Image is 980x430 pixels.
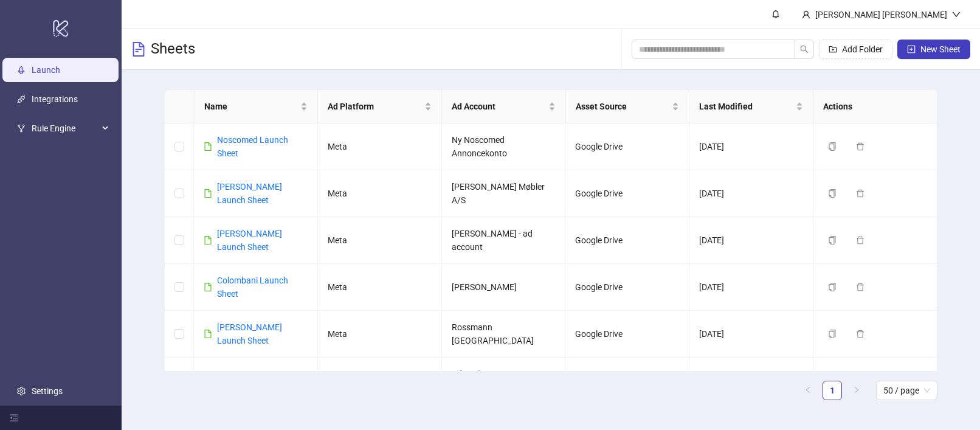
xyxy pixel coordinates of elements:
[856,330,864,338] span: delete
[32,94,78,104] a: Integrations
[856,236,864,244] span: delete
[32,386,63,396] a: Settings
[195,90,319,123] th: Name
[204,283,212,291] span: file
[689,358,813,404] td: [DATE]
[318,358,442,404] td: Meta
[318,170,442,217] td: Meta
[798,381,818,400] li: Previous Page
[565,264,689,311] td: Google Drive
[823,381,842,400] li: 1
[318,90,442,123] th: Ad Platform
[442,264,566,311] td: [PERSON_NAME]
[828,189,837,198] span: copy
[442,217,566,264] td: [PERSON_NAME] - ad account
[828,236,837,244] span: copy
[566,90,690,123] th: Asset Source
[847,381,866,400] li: Next Page
[920,44,961,54] span: New Sheet
[800,45,809,54] span: search
[217,182,282,205] a: [PERSON_NAME] Launch Sheet
[565,123,689,170] td: Google Drive
[842,44,883,54] span: Add Folder
[829,45,837,54] span: folder-add
[771,10,780,18] span: bell
[204,189,212,198] span: file
[802,10,810,19] span: user
[565,170,689,217] td: Google Drive
[856,142,864,151] span: delete
[10,414,18,422] span: menu-fold
[217,276,288,299] a: Colombani Launch Sheet
[847,381,866,400] button: right
[689,311,813,358] td: [DATE]
[689,217,813,264] td: [DATE]
[318,264,442,311] td: Meta
[804,386,812,394] span: left
[689,90,813,123] th: Last Modified
[217,322,282,345] a: [PERSON_NAME] Launch Sheet
[819,40,892,59] button: Add Folder
[17,124,26,133] span: fork
[565,311,689,358] td: Google Drive
[32,116,98,140] span: Rule Engine
[828,142,837,151] span: copy
[897,40,970,59] button: New Sheet
[828,283,837,291] span: copy
[565,358,689,404] td: Google Drive
[952,10,961,19] span: down
[907,45,916,54] span: plus-square
[32,65,60,75] a: Launch
[318,311,442,358] td: Meta
[442,311,566,358] td: Rossmann [GEOGRAPHIC_DATA]
[204,236,212,244] span: file
[565,217,689,264] td: Google Drive
[318,217,442,264] td: Meta
[856,283,864,291] span: delete
[689,170,813,217] td: [DATE]
[853,386,860,394] span: right
[442,170,566,217] td: [PERSON_NAME] Møbler A/S
[798,381,818,400] button: left
[442,123,566,170] td: Ny Noscomed Annoncekonto
[217,229,282,252] a: [PERSON_NAME] Launch Sheet
[689,264,813,311] td: [DATE]
[318,123,442,170] td: Meta
[328,100,422,113] span: Ad Platform
[204,330,212,338] span: file
[442,90,566,123] th: Ad Account
[699,100,793,113] span: Last Modified
[217,135,288,158] a: Noscomed Launch Sheet
[883,381,930,400] span: 50 / page
[823,381,841,400] a: 1
[204,142,212,151] span: file
[856,189,864,198] span: delete
[442,358,566,404] td: Aduro (DK, SE, DE, NO, CH, NL, AU)
[576,100,670,113] span: Asset Source
[810,8,952,21] div: [PERSON_NAME] [PERSON_NAME]
[828,330,837,338] span: copy
[151,40,195,59] h3: Sheets
[689,123,813,170] td: [DATE]
[876,381,937,400] div: Page Size
[452,100,546,113] span: Ad Account
[131,42,146,57] span: file-text
[813,90,937,123] th: Actions
[204,100,298,113] span: Name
